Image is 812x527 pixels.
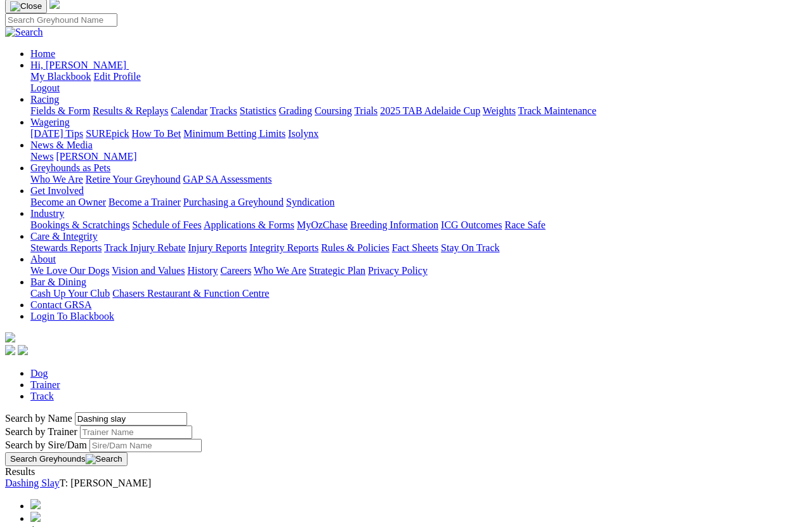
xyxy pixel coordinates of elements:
a: Tracks [210,105,237,116]
div: Bar & Dining [30,288,807,299]
a: News & Media [30,140,93,150]
div: Wagering [30,128,807,140]
a: Edit Profile [94,71,141,82]
a: Statistics [240,105,277,116]
a: Cash Up Your Club [30,288,110,299]
a: Contact GRSA [30,299,91,310]
span: Hi, [PERSON_NAME] [30,60,126,70]
a: ICG Outcomes [441,219,502,230]
a: Track Maintenance [518,105,596,116]
a: Race Safe [504,219,545,230]
div: Racing [30,105,807,117]
div: Industry [30,219,807,231]
a: Become an Owner [30,197,106,207]
a: Results & Replays [93,105,168,116]
a: Wagering [30,117,70,127]
a: Vision and Values [112,265,185,276]
label: Search by Trainer [5,426,77,437]
a: Industry [30,208,64,219]
img: chevrons-left-pager-blue.svg [30,499,41,509]
img: chevron-left-pager-blue.svg [30,512,41,522]
img: Close [10,1,42,11]
a: Who We Are [30,174,83,185]
a: About [30,254,56,264]
a: Schedule of Fees [132,219,201,230]
a: Coursing [315,105,352,116]
a: Minimum Betting Limits [183,128,285,139]
a: GAP SA Assessments [183,174,272,185]
img: facebook.svg [5,345,15,355]
a: Stay On Track [441,242,499,253]
a: MyOzChase [297,219,348,230]
a: Injury Reports [188,242,247,253]
a: Retire Your Greyhound [86,174,181,185]
a: Fact Sheets [392,242,438,253]
a: Stewards Reports [30,242,101,253]
div: Hi, [PERSON_NAME] [30,71,807,94]
a: Calendar [171,105,207,116]
a: [PERSON_NAME] [56,151,136,162]
a: Who We Are [254,265,306,276]
a: Trainer [30,379,60,390]
a: Get Involved [30,185,84,196]
a: Hi, [PERSON_NAME] [30,60,129,70]
a: Chasers Restaurant & Function Centre [112,288,269,299]
div: Greyhounds as Pets [30,174,807,185]
div: Get Involved [30,197,807,208]
a: Dashing Slay [5,478,60,488]
img: Search [86,454,122,464]
a: Bookings & Scratchings [30,219,129,230]
a: We Love Our Dogs [30,265,109,276]
a: Track [30,391,54,401]
div: Results [5,466,807,478]
a: [DATE] Tips [30,128,83,139]
a: Logout [30,82,60,93]
input: Search by Trainer name [80,426,192,439]
a: Trials [354,105,377,116]
a: Purchasing a Greyhound [183,197,284,207]
a: Login To Blackbook [30,311,114,322]
a: 2025 TAB Adelaide Cup [380,105,480,116]
a: Racing [30,94,59,105]
a: Home [30,48,55,59]
a: Fields & Form [30,105,90,116]
a: Careers [220,265,251,276]
input: Search [5,13,117,27]
a: Weights [483,105,516,116]
a: SUREpick [86,128,129,139]
a: Isolynx [288,128,318,139]
input: Search by Sire/Dam name [89,439,202,452]
a: History [187,265,218,276]
a: How To Bet [132,128,181,139]
button: Search Greyhounds [5,452,128,466]
a: Track Injury Rebate [104,242,185,253]
div: Care & Integrity [30,242,807,254]
a: Grading [279,105,312,116]
div: About [30,265,807,277]
a: Become a Trainer [108,197,181,207]
label: Search by Name [5,413,72,424]
a: Greyhounds as Pets [30,162,110,173]
div: T: [PERSON_NAME] [5,478,807,489]
a: Syndication [286,197,334,207]
a: Dog [30,368,48,379]
a: My Blackbook [30,71,91,82]
a: Care & Integrity [30,231,98,242]
a: Privacy Policy [368,265,428,276]
input: Search by Greyhound name [75,412,187,426]
a: Strategic Plan [309,265,365,276]
a: Bar & Dining [30,277,86,287]
div: News & Media [30,151,807,162]
img: twitter.svg [18,345,28,355]
img: Search [5,27,43,38]
a: Applications & Forms [204,219,294,230]
a: Integrity Reports [249,242,318,253]
a: Rules & Policies [321,242,390,253]
a: Breeding Information [350,219,438,230]
img: logo-grsa-white.png [5,332,15,342]
a: News [30,151,53,162]
label: Search by Sire/Dam [5,439,87,450]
